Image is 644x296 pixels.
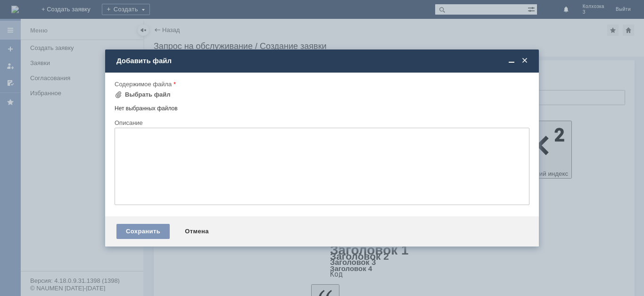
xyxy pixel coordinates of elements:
[520,57,529,65] span: Закрыть
[507,57,516,65] span: Свернуть (Ctrl + M)
[115,81,528,87] div: Содержимое файла
[115,101,529,112] div: Нет выбранных файлов
[115,120,528,126] div: Описание
[125,91,171,99] div: Выбрать файл
[116,57,529,65] div: Добавить файл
